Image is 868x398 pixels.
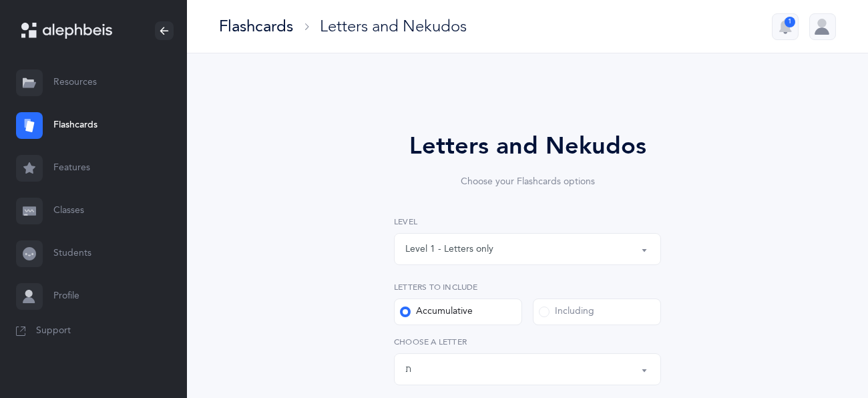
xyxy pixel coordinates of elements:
[539,305,594,319] div: Including
[394,353,661,385] button: ת
[357,175,698,189] div: Choose your Flashcards options
[320,15,467,37] div: Letters and Nekudos
[219,15,293,37] div: Flashcards
[405,242,493,256] div: Level 1 - Letters only
[400,305,473,319] div: Accumulative
[772,13,799,40] button: 1
[357,128,698,164] div: Letters and Nekudos
[394,281,661,293] label: Letters to include
[785,17,795,27] div: 1
[394,216,661,228] label: Level
[394,233,661,265] button: Level 1 - Letters only
[36,325,71,338] span: Support
[394,336,661,348] label: Choose a letter
[405,363,411,377] div: ת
